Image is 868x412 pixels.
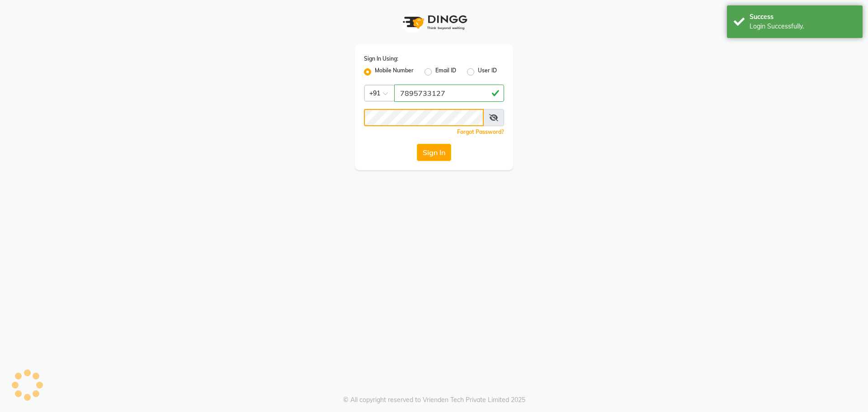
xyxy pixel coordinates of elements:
a: Forgot Password? [457,128,504,135]
img: logo1.svg [398,9,470,36]
div: Success [750,12,856,22]
label: Email ID [435,66,456,77]
div: Login Successfully. [750,22,856,31]
button: Sign In [417,144,451,161]
input: Username [364,109,484,126]
input: Username [394,85,504,102]
label: Mobile Number [375,66,414,77]
label: Sign In Using: [364,55,398,63]
label: User ID [478,66,497,77]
